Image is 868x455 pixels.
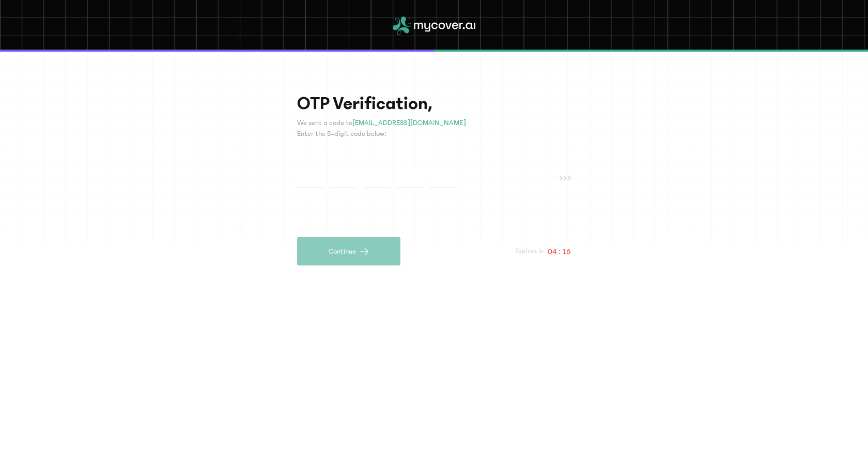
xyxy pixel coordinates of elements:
[297,118,571,129] p: We sent a code to
[297,237,400,265] button: Continue
[548,245,571,258] p: 04 : 16
[297,93,571,114] h1: OTP Verification,
[515,246,544,257] p: Expires in
[297,129,571,139] p: Enter the 5-digit code below:
[352,119,466,127] span: [EMAIL_ADDRESS][DOMAIN_NAME]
